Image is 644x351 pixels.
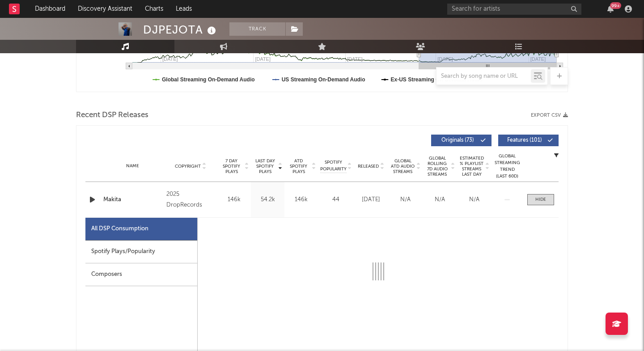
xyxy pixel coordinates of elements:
div: 44 [320,195,352,204]
div: N/A [425,195,455,204]
span: ATD Spotify Plays [287,158,310,174]
span: Features ( 101 ) [504,138,545,143]
span: Last Day Spotify Plays [253,158,277,174]
div: N/A [390,195,420,204]
div: 146k [287,195,316,204]
div: All DSP Consumption [91,224,148,234]
button: Track [229,22,285,36]
span: Released [358,164,379,169]
span: Originals ( 73 ) [437,138,478,143]
div: 54.2k [253,195,282,204]
span: Global ATD Audio Streams [390,158,415,174]
div: 2025 DropRecords [166,189,215,211]
span: Recent DSP Releases [76,110,148,121]
div: 99 + [610,2,621,9]
button: 99+ [607,5,614,13]
span: Estimated % Playlist Streams Last Day [459,156,484,177]
input: Search for artists [447,4,581,15]
span: Global Rolling 7D Audio Streams [425,156,449,177]
div: All DSP Consumption [85,218,197,241]
span: Copyright [175,164,201,169]
input: Search by song name or URL [436,73,531,80]
button: Originals(73) [431,135,491,146]
a: Makita [103,195,162,204]
button: Features(101) [498,135,559,146]
div: DJPEJOTA [143,22,218,37]
div: N/A [459,195,489,204]
button: Export CSV [531,113,568,118]
div: Spotify Plays/Popularity [85,241,197,263]
span: Spotify Popularity [320,159,347,173]
div: Name [103,163,162,169]
span: 7 Day Spotify Plays [220,158,243,174]
div: Composers [85,263,197,286]
div: 146k [220,195,249,204]
div: Global Streaming Trend (Last 60D) [494,153,521,180]
div: [DATE] [356,195,386,204]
